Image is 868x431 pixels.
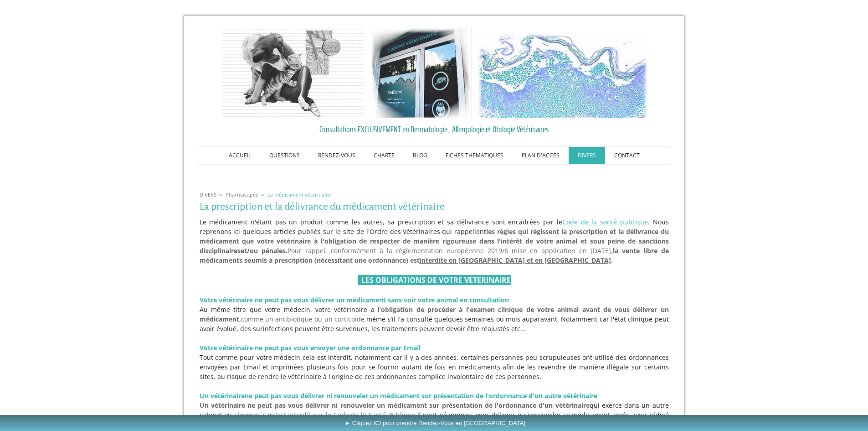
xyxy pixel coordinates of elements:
[605,147,649,164] a: CONTACT
[211,391,245,400] b: vétérinaire
[200,353,669,381] span: Tout comme pour votre médecin cela est interdit, notamment car il y a des années, certaines perso...
[309,147,365,164] a: RENDEZ-VOUS
[260,147,309,164] a: QUESTIONS
[200,246,669,265] strong: la vente libre de médicaments soumis à prescription (nécessitant une ordonnance) est
[437,147,513,164] a: FICHES THEMATIQUES
[223,191,261,198] a: Pharmacopée
[479,237,669,245] b: dans l'intérêt de votre animal et sous peine de sanctions
[200,122,669,136] a: Consultations EXCLUSIVEMENT en Dermatologie, Allergologie et Otologie Vétérinaires
[200,201,669,213] h1: La prescription et la délivrance du médicament vétérinaire
[569,147,605,164] a: DIVERS
[200,400,669,429] p: qui exerce dans un autre cabinet ou clinique, car Il peut néanmoins vous délivrer ou renouveler c...
[200,305,669,323] strong: obligation de procéder à l'examen clinique de votre animal avant de vous délivrer un médicament,
[200,227,669,265] span: Pour rappel, conformément à la réglementation européenne 2019/6 mise en application en [DATE],
[562,218,648,226] a: Code de la santé publique
[200,305,669,333] span: Au même titre que votre médecin, votre vétérinaire a l' même s'il l'a consulté quelques semaines ...
[226,191,258,198] span: Pharmacopée
[344,420,525,426] span: ► Cliquez ICI pour prendre Rendez-Vous en [GEOGRAPHIC_DATA]
[200,401,590,410] span: Un vétérinaire ne peut pas vous délivrer ni renouveler un médicament sur présentation de l'ordonn...
[267,191,331,198] span: Le médicament vétérinaire
[220,147,260,164] a: ACCUEIL
[200,391,209,400] b: Un
[513,147,569,164] a: PLAN D'ACCES
[200,343,421,352] span: Votre vétérinaire ne peut pas vous envoyer une ordonnance par Email
[200,305,669,323] span: comme un antibiotique ou un corticoïde,
[200,191,216,198] span: DIVERS
[200,296,509,304] strong: Votre vétérinaire ne peut pas vous délivrer un médicament sans voir votre animal en consultation
[245,391,597,400] b: ne peut pas vous délivrer ni renouveler un médicament sur présentation de l'ordonnance d'un autre...
[200,246,241,255] b: disciplinaires
[420,256,613,265] span: .
[241,246,288,255] b: et/ou pénales.
[365,147,404,164] a: CHARTE
[200,227,669,245] strong: les règles qui régissent la prescription et la délivrance du médicament que
[272,410,417,419] span: c'est interdit par le Code de le Santé Publique.
[257,237,476,245] strong: votre vétérinaire à l'obligation de respecter de manière rigoureuse
[404,147,437,164] a: BLOG
[197,191,219,198] a: DIVERS
[265,191,333,198] a: Le médicament vétérinaire
[361,275,511,285] strong: LES OBLIGATIONS DE VOTRE VETERINAIRE
[420,256,611,265] a: interdite en [GEOGRAPHIC_DATA] et en [GEOGRAPHIC_DATA]
[200,217,669,265] p: Le médicament n'étant pas un produit comme les autres, sa prescription et sa délivrance sont enca...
